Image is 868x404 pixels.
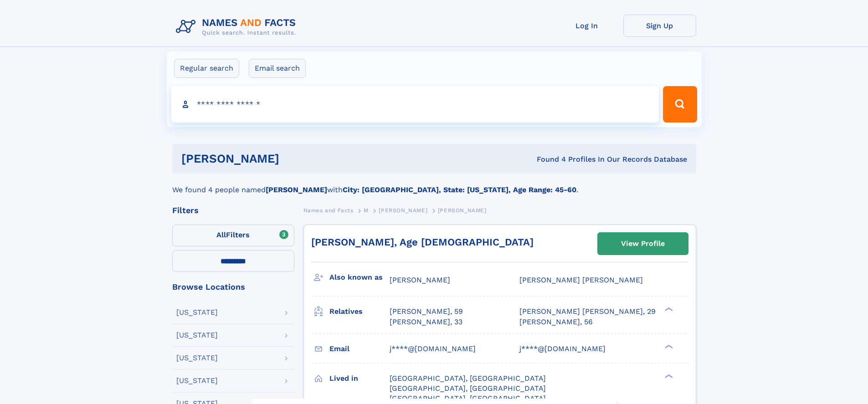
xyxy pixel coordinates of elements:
[390,276,450,284] span: [PERSON_NAME]
[364,207,369,214] span: M
[390,317,462,327] a: [PERSON_NAME], 33
[172,283,294,291] div: Browse Locations
[438,207,487,214] span: [PERSON_NAME]
[364,205,369,216] a: M
[329,304,390,319] h3: Relatives
[172,174,696,195] div: We found 4 people named with .
[621,233,665,254] div: View Profile
[390,374,546,383] span: [GEOGRAPHIC_DATA], [GEOGRAPHIC_DATA]
[329,371,390,386] h3: Lived in
[550,15,623,37] a: Log In
[176,354,218,362] div: [US_STATE]
[329,341,390,357] h3: Email
[408,154,687,164] div: Found 4 Profiles In Our Records Database
[663,373,673,379] div: ❯
[249,59,306,78] label: Email search
[390,307,463,317] a: [PERSON_NAME], 59
[623,15,696,37] a: Sign Up
[343,185,576,194] b: City: [GEOGRAPHIC_DATA], State: [US_STATE], Age Range: 45-60
[663,86,697,123] button: Search Button
[176,332,218,339] div: [US_STATE]
[519,317,593,327] a: [PERSON_NAME], 56
[379,205,427,216] a: [PERSON_NAME]
[174,59,239,78] label: Regular search
[519,276,643,284] span: [PERSON_NAME] [PERSON_NAME]
[176,377,218,384] div: [US_STATE]
[598,233,688,255] a: View Profile
[379,207,427,214] span: [PERSON_NAME]
[390,394,546,403] span: [GEOGRAPHIC_DATA], [GEOGRAPHIC_DATA]
[303,205,354,216] a: Names and Facts
[390,384,546,393] span: [GEOGRAPHIC_DATA], [GEOGRAPHIC_DATA]
[172,225,294,246] label: Filters
[663,343,673,349] div: ❯
[172,15,303,39] img: Logo Names and Facts
[329,270,390,285] h3: Also known as
[663,307,673,312] div: ❯
[172,206,294,215] div: Filters
[266,185,327,194] b: [PERSON_NAME]
[519,307,656,317] a: [PERSON_NAME] [PERSON_NAME], 29
[311,236,534,248] a: [PERSON_NAME], Age [DEMOGRAPHIC_DATA]
[171,86,659,123] input: search input
[216,230,226,239] span: All
[176,309,218,316] div: [US_STATE]
[181,153,408,164] h1: [PERSON_NAME]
